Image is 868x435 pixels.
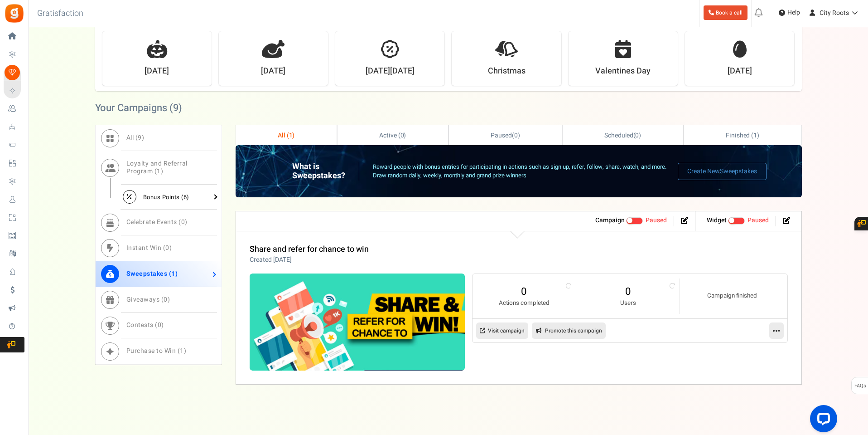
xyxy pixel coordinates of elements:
strong: Campaign [595,215,625,225]
span: All ( ) [278,131,295,140]
span: 1 [289,131,293,140]
a: Visit campaign [476,323,528,339]
span: 6 [183,193,187,201]
span: 0 [514,131,518,140]
span: Giveaways ( ) [126,295,170,304]
p: Reward people with bonus entries for participating in actions such as sign up, refer, follow, sha... [373,163,666,180]
a: Promote this campaign [532,323,606,339]
span: 1 [157,166,161,176]
li: Widget activated [700,216,776,226]
a: Create NewSweepstakes [678,163,767,180]
span: Bonus Points ( ) [143,193,189,201]
span: All ( ) [126,133,145,142]
span: Sweepstakes ( ) [126,269,178,279]
span: 0 [158,320,162,330]
span: Loyalty and Referral Program ( ) [126,159,188,176]
strong: Valentines Day [595,65,651,77]
span: Finished ( ) [726,131,759,140]
span: 0 [400,131,404,140]
span: ( ) [491,131,520,140]
span: 1 [180,346,184,356]
strong: [DATE] [261,65,285,77]
span: Scheduled [604,131,633,140]
h3: Gratisfaction [27,5,93,23]
span: Sweepstakes [720,166,757,176]
span: Help [785,8,800,17]
strong: [DATE] [728,65,752,77]
strong: Widget [707,215,727,225]
span: Active ( ) [379,131,406,140]
span: Paused [747,215,769,225]
span: Purchase to Win ( ) [126,346,187,356]
span: City Roots [820,8,849,18]
span: 0 [165,243,169,253]
strong: Christmas [488,65,526,77]
a: 0 [585,284,670,299]
span: 1 [171,269,175,279]
span: 0 [181,217,185,227]
span: 0 [164,295,168,304]
span: Celebrate Events ( ) [126,217,188,227]
span: 0 [635,131,639,140]
h2: What is Sweepstakes? [292,162,359,181]
span: Contests ( ) [126,320,164,330]
span: 9 [138,133,142,142]
h2: Your Campaigns ( ) [95,103,182,112]
a: Help [775,5,804,20]
span: Paused [646,215,667,225]
a: Share and refer for chance to win [250,243,369,255]
small: Users [585,299,670,308]
span: 1 [753,131,757,140]
strong: [DATE][DATE] [366,65,415,77]
a: Book a call [704,5,747,20]
strong: [DATE] [145,65,169,77]
span: ( ) [604,131,641,140]
small: Campaign finished [689,292,775,300]
span: 9 [173,101,178,115]
p: Created [DATE] [250,255,369,264]
span: Instant Win ( ) [126,243,172,253]
small: Actions completed [482,299,567,308]
a: 0 [482,284,567,299]
span: Paused [491,131,512,140]
img: Gratisfaction [4,3,24,24]
span: FAQs [854,377,866,395]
